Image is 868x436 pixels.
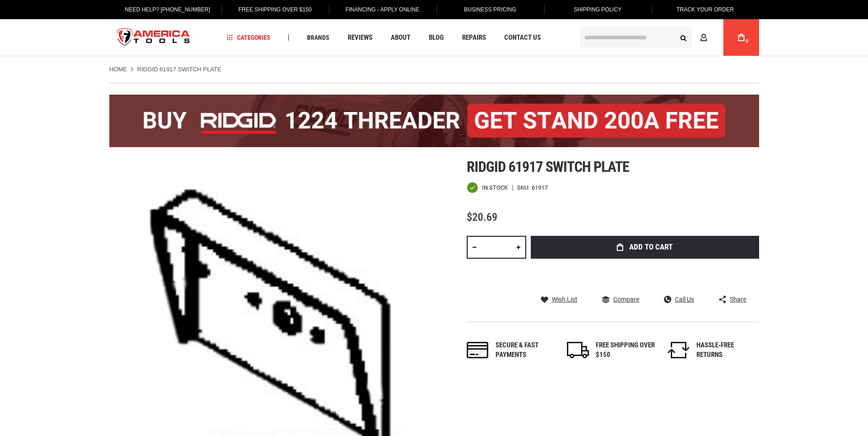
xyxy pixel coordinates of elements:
[137,66,221,73] strong: RIDGID 61917 SWITCH PLATE
[730,296,746,303] span: Share
[391,34,410,41] span: About
[668,342,690,358] img: returns
[517,185,532,191] strong: SKU
[500,32,545,44] a: Contact Us
[222,32,275,44] a: Categories
[303,32,334,44] a: Brands
[482,185,508,191] span: In stock
[458,32,490,44] a: Repairs
[567,342,589,358] img: shipping
[532,185,548,191] div: 61917
[552,296,577,303] span: Wish List
[531,236,759,259] button: Add to Cart
[387,32,415,44] a: About
[425,32,448,44] a: Blog
[109,21,198,55] a: store logo
[675,296,694,303] span: Call Us
[541,295,577,303] a: Wish List
[307,34,329,41] span: Brands
[529,261,761,288] iframe: Secure express checkout frame
[344,32,377,44] a: Reviews
[696,340,756,360] div: HASSLE-FREE RETURNS
[629,243,673,251] span: Add to Cart
[613,296,639,303] span: Compare
[109,65,127,74] a: Home
[109,95,759,147] img: BOGO: Buy the RIDGID® 1224 Threader (26092), get the 92467 200A Stand FREE!
[574,6,622,13] span: Shipping Policy
[348,34,372,41] span: Reviews
[675,29,692,46] button: Search
[596,340,655,360] div: FREE SHIPPING OVER $150
[733,19,750,56] a: 0
[602,295,639,303] a: Compare
[429,34,444,41] span: Blog
[467,211,497,223] span: $20.69
[226,34,270,41] span: Categories
[109,21,198,55] img: America Tools
[467,158,630,175] span: Ridgid 61917 switch plate
[462,34,486,41] span: Repairs
[664,295,694,303] a: Call Us
[467,342,489,358] img: payments
[504,34,541,41] span: Contact Us
[467,182,508,193] div: Availability
[496,340,555,360] div: Secure & fast payments
[746,39,749,44] span: 0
